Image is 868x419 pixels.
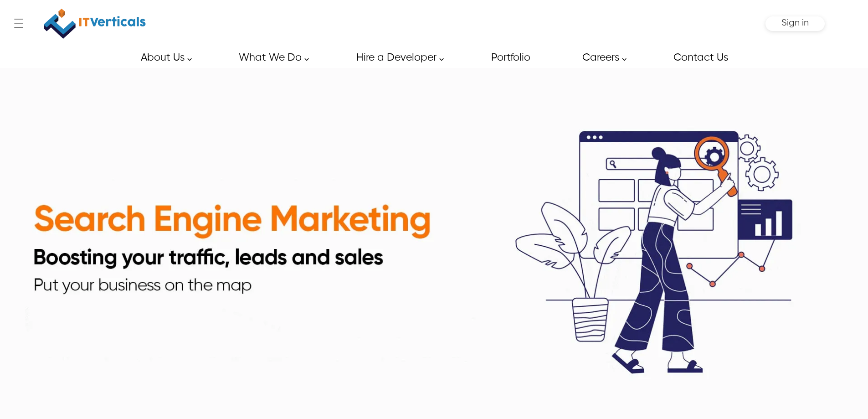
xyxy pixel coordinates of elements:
[44,5,146,43] img: IT Verticals Inc
[228,47,314,68] a: What We Do
[346,47,449,68] a: Hire a Developer
[781,18,809,28] span: Sign in
[481,47,540,68] a: Portfolio
[130,47,197,68] a: About Us
[663,47,738,68] a: Contact Us
[572,47,632,68] a: Careers
[781,21,809,27] a: Sign in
